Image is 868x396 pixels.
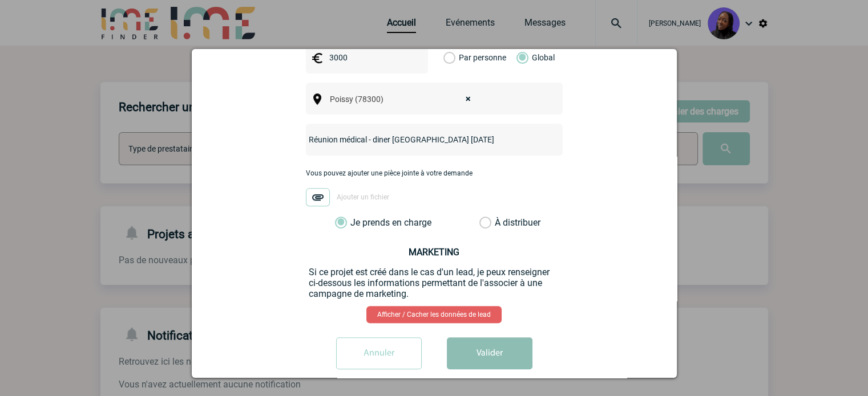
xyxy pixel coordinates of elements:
[306,132,532,147] input: Nom de l'événement
[306,169,563,177] p: Vous pouvez ajouter une pièce jointe à votre demande
[443,42,456,74] label: Par personne
[336,337,422,369] input: Annuler
[309,267,560,299] p: Si ce projet est créé dans le cas d'un lead, je peux renseigner ci-dessous les informations perme...
[335,217,354,228] label: Je prends en charge
[516,42,524,74] label: Global
[479,217,491,228] label: À distribuer
[366,306,502,323] a: Afficher / Cacher les données de lead
[337,194,389,202] span: Ajouter un fichier
[326,50,405,65] input: Budget HT
[325,91,482,107] span: Poissy (78300)
[309,247,560,258] h3: MARKETING
[447,337,532,369] button: Valider
[466,91,471,107] span: ×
